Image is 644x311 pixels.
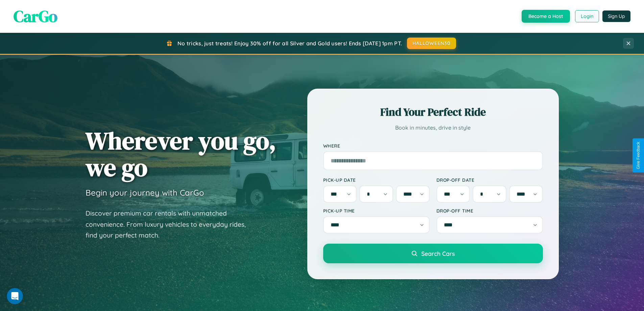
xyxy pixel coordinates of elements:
[436,208,543,214] label: Drop-off Time
[323,177,430,183] label: Pick-up Date
[323,105,543,119] h2: Find Your Perfect Ride
[636,142,641,169] div: Give Feedback
[14,5,57,27] span: CarGo
[323,244,543,263] button: Search Cars
[323,123,543,133] p: Book in minutes, drive in style
[421,250,455,257] span: Search Cars
[7,288,23,304] iframe: Intercom live chat
[323,143,543,149] label: Where
[177,40,402,47] span: No tricks, just treats! Enjoy 30% off for all Silver and Gold users! Ends [DATE] 1pm PT.
[522,10,570,23] button: Become a Host
[602,10,630,22] button: Sign Up
[575,10,599,22] button: Login
[323,208,430,214] label: Pick-up Time
[86,208,255,241] p: Discover premium car rentals with unmatched convenience. From luxury vehicles to everyday rides, ...
[436,177,543,183] label: Drop-off Date
[86,187,204,198] h3: Begin your journey with CarGo
[86,127,276,181] h1: Wherever you go, we go
[407,38,456,49] button: HALLOWEEN30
